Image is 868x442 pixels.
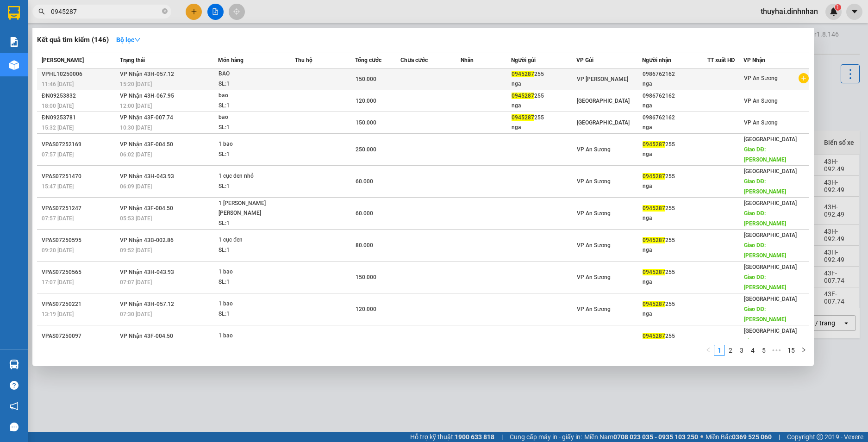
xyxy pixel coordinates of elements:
span: Giao DĐ: [PERSON_NAME] [744,242,786,259]
span: VP Nhận 43H-043.93 [120,173,174,180]
div: nga [512,123,576,132]
span: Nhãn [461,57,474,63]
button: Bộ lọcdown [109,32,148,47]
span: 05:53 [DATE] [120,215,152,222]
span: [GEOGRAPHIC_DATA] [577,119,630,126]
a: 4 [748,345,758,355]
div: SL: 1 [219,149,288,160]
div: SL: 1 [219,101,288,111]
div: nga [643,79,707,89]
span: Giao DĐ: [PERSON_NAME] [744,338,786,355]
span: VP An Sương [577,210,611,217]
img: warehouse-icon [9,60,19,70]
div: VPAS07250565 [42,268,117,277]
span: VP An Sương [577,242,611,249]
li: 4 [747,345,758,356]
span: 60.000 [356,210,373,217]
span: right [801,347,806,353]
div: VPAS07250097 [42,331,117,341]
span: 0945287 [643,173,665,180]
div: nga [643,149,707,159]
div: nga [643,277,707,287]
li: 15 [784,345,798,356]
span: 0945287 [512,114,534,121]
span: [GEOGRAPHIC_DATA] [744,200,797,206]
div: nga [643,123,707,132]
span: Giao DĐ: [PERSON_NAME] [744,210,786,227]
span: VP An Sương [744,119,778,126]
div: nga [643,309,707,319]
div: 255 [643,299,707,309]
div: VPAS07251470 [42,172,117,181]
span: 0945287 [643,269,665,275]
div: SL: 1 [219,181,288,192]
div: 1 bao [219,267,288,277]
div: SL: 1 [219,309,288,319]
span: VP [PERSON_NAME] [577,76,628,82]
span: search [38,8,45,15]
span: VP Nhận 43B-002.86 [120,237,174,243]
div: VPAS07250221 [42,299,117,309]
div: 255 [512,91,576,101]
a: 2 [725,345,736,355]
span: 09:20 [DATE] [42,247,74,254]
span: [GEOGRAPHIC_DATA] [744,296,797,302]
span: 07:57 [DATE] [42,215,74,222]
span: VP Nhận 43F-004.50 [120,205,173,212]
span: 06:09 [DATE] [120,183,152,190]
input: Tìm tên, số ĐT hoặc mã đơn [51,6,160,17]
div: SL: 1 [219,277,288,287]
span: VP An Sương [744,98,778,104]
li: Next 5 Pages [769,345,784,356]
span: Giao DĐ: [PERSON_NAME] [744,178,786,195]
span: [GEOGRAPHIC_DATA] [744,328,797,334]
a: 5 [759,345,769,355]
span: down [134,37,141,43]
div: 255 [643,140,707,149]
span: question-circle [10,381,19,390]
span: Giao DĐ: [PERSON_NAME] [744,306,786,323]
span: VP An Sương [577,306,611,312]
span: 150.000 [356,76,376,82]
span: 150.000 [356,119,376,126]
li: 5 [758,345,769,356]
span: VP Nhận 43H-043.93 [120,269,174,275]
div: SL: 1 [219,79,288,89]
span: 0945287 [643,301,665,307]
div: nga [643,245,707,255]
span: VP Nhận [743,57,765,63]
div: 255 [512,113,576,123]
li: 3 [736,345,747,356]
span: VP An Sương [744,75,778,81]
span: ••• [769,345,784,356]
span: VP Nhận 43F-004.50 [120,141,173,148]
span: 0945287 [512,71,534,77]
a: 3 [737,345,747,355]
span: 220.000 [356,338,376,344]
span: 120.000 [356,98,376,104]
h3: Kết quả tìm kiếm ( 146 ) [37,35,109,45]
span: Trạng thái [120,57,145,63]
span: 0945287 [512,93,534,99]
span: Món hàng [218,57,244,63]
div: nga [643,213,707,223]
div: VPHL10250006 [42,69,117,79]
span: [GEOGRAPHIC_DATA] [577,98,630,104]
span: close-circle [162,7,168,16]
span: VP Gửi [576,57,593,63]
span: Thu hộ [295,57,312,63]
img: logo-vxr [8,6,20,20]
span: 15:20 [DATE] [120,81,152,87]
span: 60.000 [356,178,373,185]
div: nga [512,79,576,89]
div: 1 cục den nhỏ [219,171,288,181]
img: solution-icon [9,37,19,47]
span: left [706,347,711,353]
span: VP Nhận 43F-007.74 [120,114,173,121]
div: 0986762162 [643,69,707,79]
span: 15:47 [DATE] [42,183,74,190]
span: close-circle [162,8,168,14]
span: VP An Sương [577,178,611,185]
li: 2 [725,345,736,356]
strong: Bộ lọc [116,36,141,44]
